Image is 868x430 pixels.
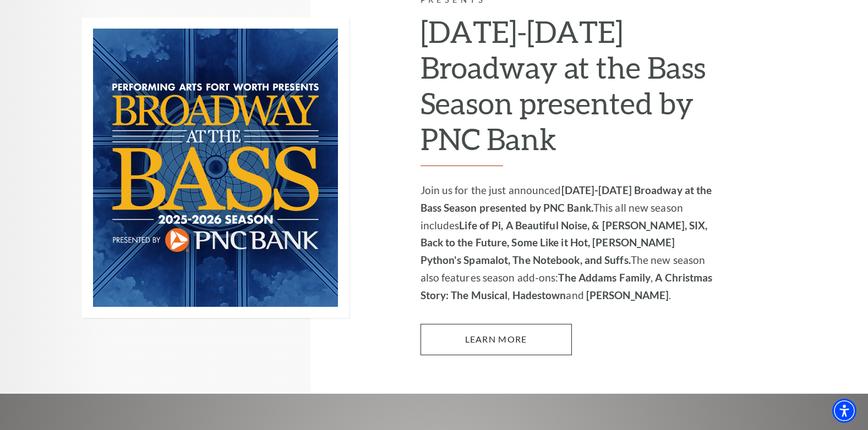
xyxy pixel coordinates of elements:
[421,184,712,214] strong: [DATE]-[DATE] Broadway at the Bass Season presented by PNC Bank.
[421,14,715,166] h2: [DATE]-[DATE] Broadway at the Bass Season presented by PNC Bank
[832,399,856,423] div: Accessibility Menu
[421,271,713,301] strong: A Christmas Story: The Musical
[586,289,669,301] strong: [PERSON_NAME]
[558,271,651,284] strong: The Addams Family
[421,219,708,267] strong: Life of Pi, A Beautiful Noise, & [PERSON_NAME], SIX, Back to the Future, Some Like it Hot, [PERSO...
[421,181,715,305] p: Join us for the just announced This all new season includes The new season also features season a...
[82,18,349,318] img: Performing Arts Fort Worth Presents
[512,289,566,301] strong: Hadestown
[421,324,572,355] a: Learn More 2025-2026 Broadway at the Bass Season presented by PNC Bank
